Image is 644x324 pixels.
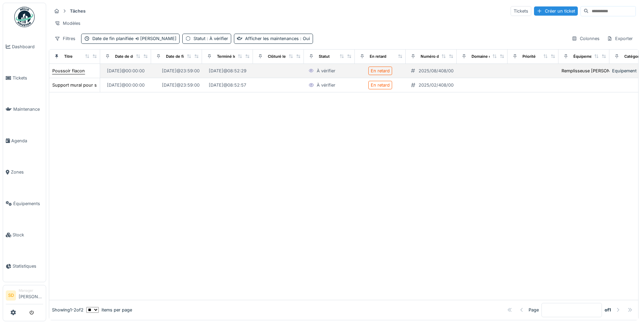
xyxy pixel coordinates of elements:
div: En retard [371,68,390,74]
li: [PERSON_NAME] [19,288,43,303]
div: items per page [86,307,132,313]
span: Équipements [13,200,43,207]
a: SD Manager[PERSON_NAME] [6,288,43,304]
a: Tickets [3,62,46,93]
span: [PERSON_NAME] [133,36,177,41]
span: : Oui [299,36,310,41]
img: Badge_color-CXgf-gQk.svg [14,7,35,27]
div: Date de début planifiée [115,54,158,59]
div: [DATE] @ 23:59:00 [162,82,200,88]
div: Date de fin planifiée [92,35,177,42]
div: 2025/08/408/00511 [419,68,460,74]
a: Agenda [3,125,46,156]
div: Remplisseuse [PERSON_NAME] [562,68,627,74]
li: SD [6,290,16,301]
div: Terminé le [217,54,236,59]
div: Titre [64,54,73,59]
span: Statistiques [13,263,43,269]
div: [DATE] @ 08:52:29 [209,68,246,74]
div: En retard [371,82,390,88]
div: Page [529,307,539,313]
div: 2025/02/408/00060 [419,82,462,88]
span: Agenda [11,138,43,144]
a: Statistiques [3,251,46,282]
span: Zones [11,169,43,175]
span: Maintenance [13,106,43,112]
div: Équipement [573,54,596,59]
div: Filtres [52,34,78,43]
div: À vérifier [317,68,335,74]
div: Poussoir flacon [52,68,85,74]
a: Zones [3,157,46,188]
span: Stock [13,232,43,238]
div: [DATE] @ 00:00:00 [107,68,145,74]
span: Tickets [13,75,43,81]
div: Statut [319,54,330,59]
span: : À vérifier [205,36,228,41]
div: Date de fin planifiée [166,54,203,59]
div: [DATE] @ 23:59:00 [162,68,200,74]
a: Maintenance [3,94,46,125]
a: Dashboard [3,31,46,62]
div: [DATE] @ 00:00:00 [107,82,145,88]
div: Numéro de ticket [421,54,453,59]
div: À vérifier [317,82,335,88]
strong: Tâches [67,8,88,14]
div: [DATE] @ 08:52:57 [209,82,246,88]
div: Modèles [52,18,84,28]
div: Support mural pour sac d'emballage [52,82,128,88]
span: Dashboard [12,43,43,50]
div: Tickets [511,6,531,16]
div: En retard [370,54,386,59]
div: Statut [194,35,228,42]
a: Équipements [3,188,46,219]
a: Stock [3,219,46,250]
div: Colonnes [569,34,603,43]
div: Domaine d'expertise [472,54,510,59]
div: Manager [19,288,43,293]
div: Afficher les maintenances [245,35,310,42]
div: Priorité [522,54,536,59]
strong: of 1 [605,307,611,313]
div: Showing 1 - 2 of 2 [52,307,84,313]
div: Clôturé le [268,54,286,59]
div: Créer un ticket [534,6,578,16]
div: Exporter [604,34,636,43]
